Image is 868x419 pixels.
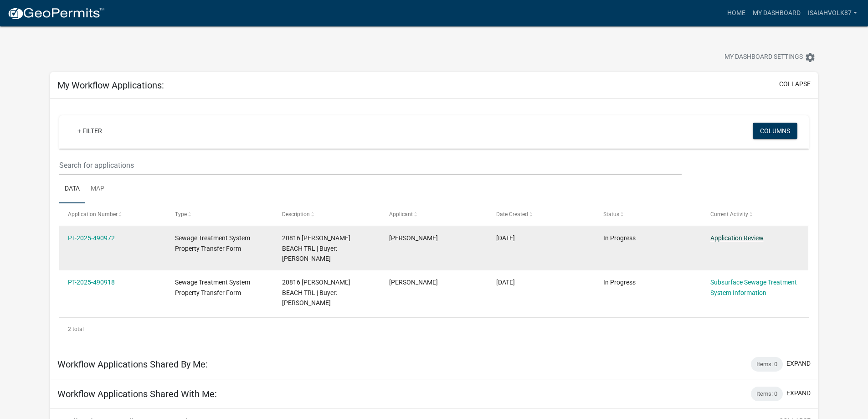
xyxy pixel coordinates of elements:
[594,203,701,225] datatable-header-cell: Status
[389,234,438,242] span: Isaiah Volk
[749,5,804,22] a: My Dashboard
[273,203,380,225] datatable-header-cell: Description
[380,203,488,225] datatable-header-cell: Applicant
[603,234,636,242] span: In Progress
[175,279,250,296] span: Sewage Treatment System Property Transfer Form
[57,80,164,91] h5: My Workflow Applications:
[282,234,350,263] span: 20816 JACOBS BEACH TRL | Buyer: Danielle Arett
[804,5,861,22] a: isaiahvolk87
[85,175,110,204] a: Map
[59,318,809,341] div: 2 total
[175,211,187,217] span: Type
[57,388,217,399] h5: Workflow Applications Shared With Me:
[59,156,681,175] input: Search for applications
[779,79,811,89] button: collapse
[389,211,413,217] span: Applicant
[701,203,808,225] datatable-header-cell: Current Activity
[710,279,797,296] a: Subsurface Sewage Treatment System Information
[175,234,250,252] span: Sewage Treatment System Property Transfer Form
[70,123,109,139] a: + Filter
[710,234,764,242] a: Application Review
[786,359,811,368] button: expand
[496,279,515,286] span: 10/10/2025
[710,211,748,217] span: Current Activity
[488,203,595,225] datatable-header-cell: Date Created
[603,279,636,286] span: In Progress
[68,279,115,286] a: PT-2025-490918
[68,234,115,242] a: PT-2025-490972
[724,52,803,63] span: My Dashboard Settings
[724,5,749,22] a: Home
[496,211,528,217] span: Date Created
[282,279,350,307] span: 20816 JACOBS BEACH TRL | Buyer: Danielle Arett
[59,203,166,225] datatable-header-cell: Application Number
[603,211,619,217] span: Status
[496,234,515,242] span: 10/10/2025
[753,123,797,139] button: Columns
[389,279,438,286] span: Isaiah Volk
[57,359,208,370] h5: Workflow Applications Shared By Me:
[166,203,273,225] datatable-header-cell: Type
[786,388,811,398] button: expand
[717,48,823,66] button: My Dashboard Settingssettings
[282,211,310,217] span: Description
[68,211,118,217] span: Application Number
[751,387,783,401] div: Items: 0
[805,52,816,63] i: settings
[59,175,85,204] a: Data
[50,99,818,350] div: collapse
[751,357,783,372] div: Items: 0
